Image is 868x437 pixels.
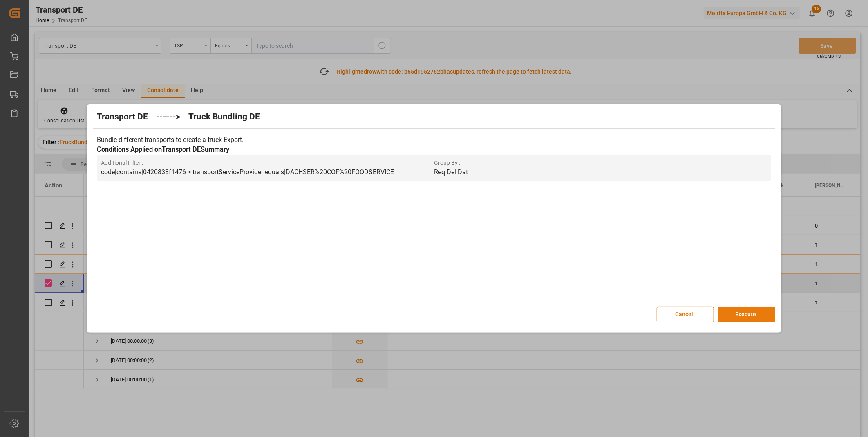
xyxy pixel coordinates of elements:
[156,110,180,124] h2: ------>
[97,145,771,155] h3: Conditions Applied on Transport DE Summary
[434,159,767,167] span: Group By :
[657,307,714,322] button: Cancel
[718,307,775,322] button: Execute
[101,167,434,177] p: code|contains|0420833f1476 > transportServiceProvider|equals|DACHSER%20COF%20FOODSERVICE
[188,110,260,124] h2: Truck Bundling DE
[101,159,434,167] span: Additional Filter :
[97,110,148,124] h2: Transport DE
[434,167,767,177] p: Req Del Dat
[97,135,771,145] p: Bundle different transports to create a truck Export.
